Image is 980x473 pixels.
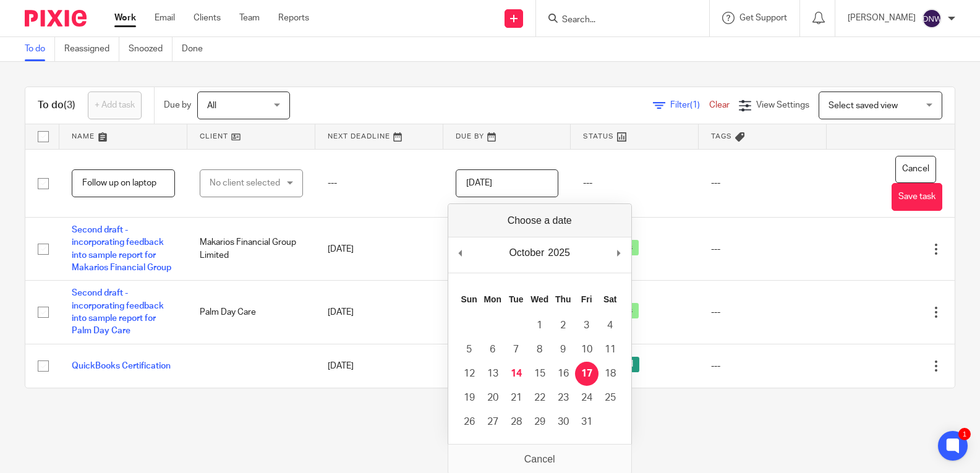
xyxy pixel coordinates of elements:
[958,428,971,440] div: 1
[575,338,599,362] button: 10
[922,9,942,28] img: svg%3E
[72,289,164,335] a: Second draft - incorporating feedback into sample report for Palm Day Care
[72,226,171,272] a: Second draft - incorporating feedback into sample report for Makarios Financial Group
[739,14,787,22] span: Get Support
[561,15,672,26] input: Search
[210,170,284,196] div: No client selected
[458,338,481,362] button: 5
[546,244,572,262] div: 2025
[456,169,559,197] input: Use the arrow keys to pick a date
[581,294,592,304] abbr: Friday
[571,149,699,218] td: ---
[505,410,528,434] button: 28
[575,313,599,338] button: 3
[555,294,571,304] abbr: Thursday
[164,99,191,111] p: Due by
[690,101,700,109] span: (1)
[25,10,87,27] img: Pixie
[315,218,443,281] td: [DATE]
[530,294,548,304] abbr: Wednesday
[575,410,599,434] button: 31
[187,218,315,281] td: Makarios Financial Group Limited
[528,313,552,338] button: 1
[670,101,709,109] span: Filter
[599,313,622,338] button: 4
[458,386,481,410] button: 19
[711,306,814,318] div: ---
[461,294,477,304] abbr: Sunday
[315,149,443,218] td: ---
[829,101,898,110] span: Select saved view
[481,386,505,410] button: 20
[711,360,814,372] div: ---
[239,12,260,24] a: Team
[481,338,505,362] button: 6
[709,101,730,109] a: Clear
[278,12,309,24] a: Reports
[599,338,622,362] button: 11
[528,338,552,362] button: 8
[711,133,732,140] span: Tags
[155,12,175,24] a: Email
[484,294,501,304] abbr: Monday
[552,386,575,410] button: 23
[88,92,142,119] a: + Add task
[458,362,481,386] button: 12
[756,101,809,109] span: View Settings
[509,294,524,304] abbr: Tuesday
[481,362,505,386] button: 13
[315,281,443,344] td: [DATE]
[38,99,75,112] h1: To do
[505,362,528,386] button: 14
[315,344,443,388] td: [DATE]
[187,281,315,344] td: Palm Day Care
[575,386,599,410] button: 24
[528,410,552,434] button: 29
[599,386,622,410] button: 25
[507,244,546,262] div: October
[114,12,136,24] a: Work
[552,410,575,434] button: 30
[895,156,936,184] button: Cancel
[458,410,481,434] button: 26
[711,243,814,255] div: ---
[892,183,942,211] button: Save task
[481,410,505,434] button: 27
[528,386,552,410] button: 22
[505,386,528,410] button: 21
[72,169,175,197] input: Task name
[72,362,171,370] a: QuickBooks Certification
[575,362,599,386] button: 17
[454,244,467,262] button: Previous Month
[25,37,55,61] a: To do
[129,37,173,61] a: Snoozed
[64,37,119,61] a: Reassigned
[603,294,617,304] abbr: Saturday
[552,362,575,386] button: 16
[699,149,827,218] td: ---
[848,12,916,24] p: [PERSON_NAME]
[613,244,625,262] button: Next Month
[207,101,216,110] span: All
[194,12,221,24] a: Clients
[599,362,622,386] button: 18
[552,313,575,338] button: 2
[64,100,75,110] span: (3)
[505,338,528,362] button: 7
[528,362,552,386] button: 15
[182,37,212,61] a: Done
[552,338,575,362] button: 9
